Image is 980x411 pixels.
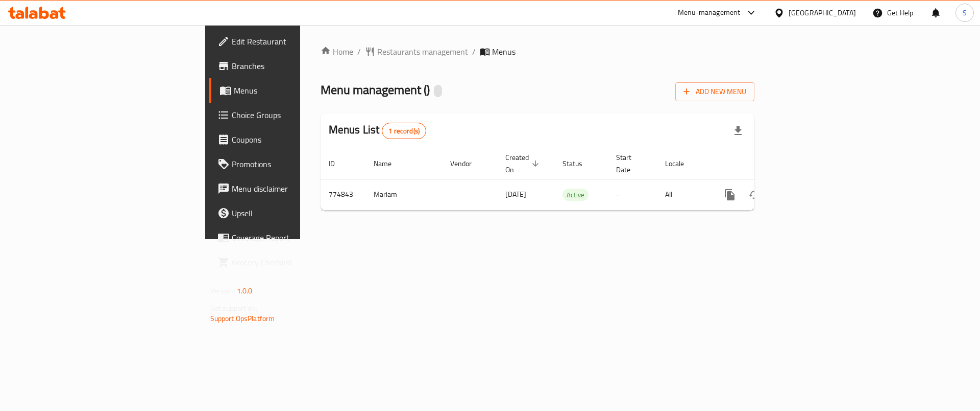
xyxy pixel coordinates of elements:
[377,45,468,58] span: Restaurants management
[678,7,741,19] div: Menu-management
[232,256,361,268] span: Grocery Checklist
[209,176,369,201] a: Menu disclaimer
[608,179,657,210] td: -
[232,207,361,219] span: Upsell
[232,182,361,195] span: Menu disclaimer
[450,157,485,170] span: Vendor
[209,29,369,54] a: Edit Restaurant
[505,151,542,176] span: Created On
[209,201,369,225] a: Upsell
[718,182,742,207] button: more
[234,84,361,97] span: Menus
[329,122,426,139] h2: Menus List
[709,148,824,179] th: Actions
[209,152,369,176] a: Promotions
[665,157,697,170] span: Locale
[505,188,526,201] span: [DATE]
[321,78,430,101] span: Menu management ( )
[232,109,361,121] span: Choice Groups
[210,284,235,298] span: Version:
[209,78,369,103] a: Menus
[657,179,709,210] td: All
[789,7,856,18] div: [GEOGRAPHIC_DATA]
[237,284,253,298] span: 1.0.0
[232,60,361,72] span: Branches
[472,45,476,58] li: /
[374,157,405,170] span: Name
[562,189,589,201] span: Active
[232,133,361,146] span: Coupons
[232,232,361,244] span: Coverage Report
[321,148,824,211] table: enhanced table
[209,127,369,152] a: Coupons
[232,158,361,170] span: Promotions
[209,250,369,275] a: Grocery Checklist
[210,312,275,325] a: Support.OpsPlatform
[492,45,516,58] span: Menus
[209,54,369,78] a: Branches
[209,225,369,250] a: Coverage Report
[210,302,257,315] span: Get support on:
[742,182,767,207] button: Change Status
[365,45,468,58] a: Restaurants management
[321,45,755,58] nav: breadcrumb
[683,85,746,98] span: Add New Menu
[365,179,442,210] td: Mariam
[382,123,426,139] div: Total records count
[209,103,369,127] a: Choice Groups
[562,157,596,170] span: Status
[329,157,348,170] span: ID
[963,7,967,18] span: S
[726,119,750,143] div: Export file
[675,82,754,101] button: Add New Menu
[616,151,645,176] span: Start Date
[382,126,426,136] span: 1 record(s)
[232,35,361,48] span: Edit Restaurant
